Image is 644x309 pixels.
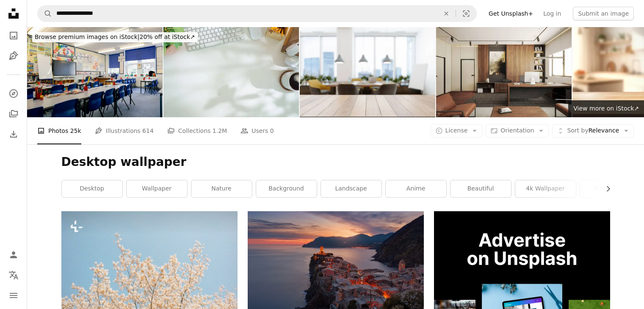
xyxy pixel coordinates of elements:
button: Submit an image [573,7,634,20]
button: Visual search [456,6,476,22]
a: Illustrations 614 [95,117,154,144]
span: Relevance [567,127,619,135]
a: Log in [538,7,566,20]
a: desktop [62,180,122,197]
span: Sort by [567,127,588,134]
a: Browse premium images on iStock|20% off at iStock↗ [27,27,203,47]
img: Director office. Interior design. Computer Generated Image Of Office. Architectural Visualization... [436,27,572,117]
a: Log in / Sign up [5,246,22,263]
div: 20% off at iStock ↗ [32,32,198,42]
span: Orientation [500,127,534,134]
img: Wood Empty Surface And Abstract Blur Meeting Room With Conference Table, Yellow Chairs And Plants. [300,27,435,117]
button: Language [5,267,22,284]
a: Collections [5,105,22,122]
form: Find visuals sitewide [37,5,477,22]
a: a tree with white flowers against a blue sky [61,266,238,273]
a: Download History [5,126,22,143]
a: aerial view of village on mountain cliff during orange sunset [248,266,424,273]
a: Illustrations [5,47,22,64]
span: 1.2M [213,126,227,135]
a: Explore [5,85,22,102]
button: Menu [5,287,22,304]
a: Get Unsplash+ [484,7,538,20]
span: 0 [270,126,274,135]
h1: Desktop wallpaper [61,154,610,170]
button: Search Unsplash [38,6,52,22]
img: Top view white office desk with keyboard, coffee cup, headphone and stationery. [163,27,299,117]
span: 614 [142,126,154,135]
a: wallpaper [127,180,187,197]
button: Sort byRelevance [552,124,634,138]
a: beautiful [451,180,511,197]
span: License [445,127,468,134]
a: View more on iStock↗ [568,100,644,117]
a: Collections 1.2M [167,117,227,144]
a: 4k wallpaper [515,180,576,197]
span: View more on iStock ↗ [573,105,639,112]
a: nature [191,180,252,197]
button: Clear [437,6,456,22]
button: License [431,124,483,138]
a: Photos [5,27,22,44]
a: landscape [321,180,381,197]
a: background [256,180,317,197]
img: Empty Classroom [27,27,163,117]
span: Browse premium images on iStock | [35,33,139,40]
a: Users 0 [240,117,274,144]
button: scroll list to the right [600,180,610,197]
button: Orientation [486,124,549,138]
a: inspiration [580,180,641,197]
a: anime [386,180,446,197]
